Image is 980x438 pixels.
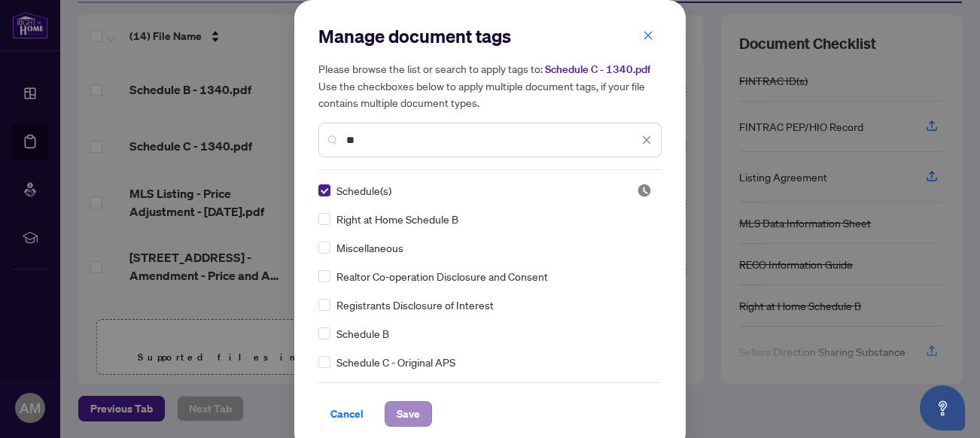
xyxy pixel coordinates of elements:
[643,30,653,41] span: close
[336,297,494,313] span: Registrants Disclosure of Interest
[397,402,420,426] span: Save
[318,401,376,427] button: Cancel
[641,135,652,145] span: close
[336,239,403,256] span: Miscellaneous
[318,24,662,48] h2: Manage document tags
[336,325,389,342] span: Schedule B
[637,183,652,198] img: status
[920,385,965,430] button: Open asap
[336,354,455,370] span: Schedule C - Original APS
[336,268,548,284] span: Realtor Co-operation Disclosure and Consent
[545,62,650,76] span: Schedule C - 1340.pdf
[637,183,652,198] span: Pending Review
[336,211,458,227] span: Right at Home Schedule B
[385,401,432,427] button: Save
[336,182,391,199] span: Schedule(s)
[318,60,662,111] h5: Please browse the list or search to apply tags to: Use the checkboxes below to apply multiple doc...
[330,402,364,426] span: Cancel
